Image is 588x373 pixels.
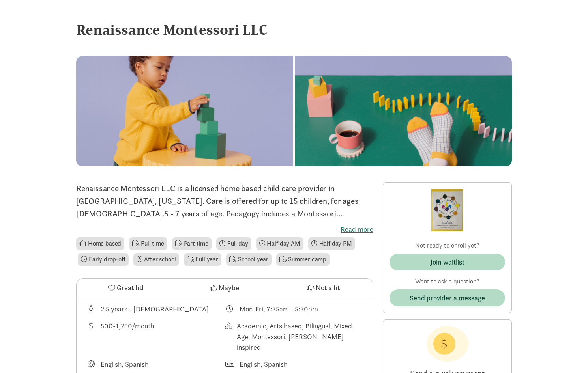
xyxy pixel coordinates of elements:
li: Summer camp [276,253,330,266]
div: This provider's education philosophy [225,321,364,352]
li: Part time [172,237,212,250]
div: Join waitlist [431,257,464,267]
button: Maybe [175,279,274,297]
li: After school [133,253,179,266]
button: Not a fit [274,279,373,297]
div: Average tuition for this program [86,321,225,352]
li: Half day AM [256,237,303,250]
li: Full time [129,237,167,250]
p: Not ready to enroll yet? [390,241,505,250]
div: Mon-Fri, 7:35am - 5:30pm [240,304,318,314]
span: Not a fit [316,282,340,293]
button: Great fit! [77,279,175,297]
div: Academic, Arts based, Bilingual, Mixed Age, Montessori, [PERSON_NAME] inspired [237,321,364,352]
img: Provider logo [431,189,463,231]
li: Home based [76,237,124,250]
div: Languages spoken [225,359,364,369]
span: Maybe [219,282,239,293]
div: English, Spanish [240,359,287,369]
div: Renaissance Montessori LLC [76,19,512,40]
li: School year [226,253,272,266]
div: English, Spanish [101,359,148,369]
span: Send provider a message [410,293,485,303]
div: Age range for children that this provider cares for [86,304,225,314]
label: Read more [76,225,373,234]
li: Full day [216,237,251,250]
li: Full year [184,253,221,266]
div: 500-1,250/month [101,321,154,352]
li: Half day PM [308,237,355,250]
p: Renaissance Montessori LLC is a licensed home based child care provider in [GEOGRAPHIC_DATA], [US... [76,182,373,220]
p: Want to ask a question? [390,277,505,286]
div: Languages taught [86,359,225,369]
div: 2.5 years - [DEMOGRAPHIC_DATA] [101,304,209,314]
button: Send provider a message [390,289,505,306]
li: Early drop-off [78,253,129,266]
div: Class schedule [225,304,364,314]
span: Great fit! [117,282,144,293]
button: Join waitlist [390,254,505,270]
